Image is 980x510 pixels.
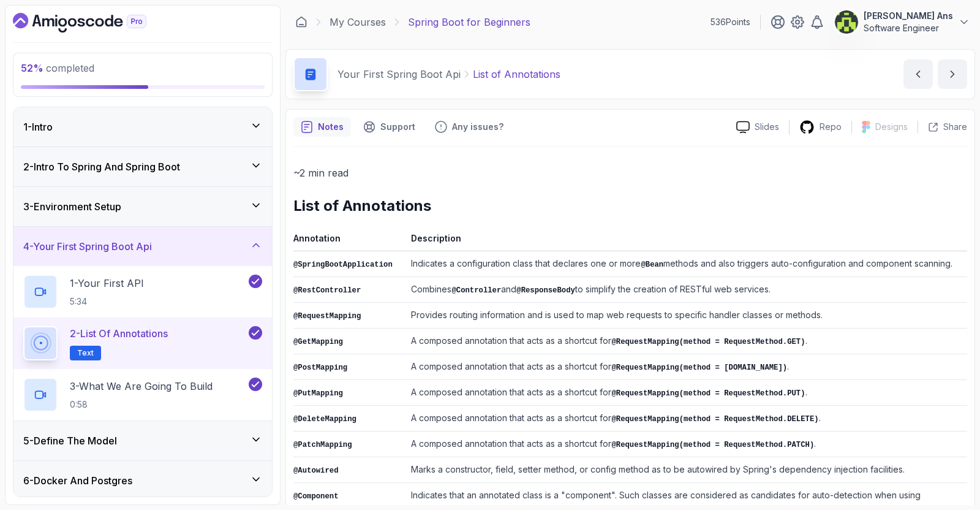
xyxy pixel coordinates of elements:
button: previous content [903,59,933,89]
th: Annotation [293,230,406,251]
th: Description [406,230,967,251]
code: @Component [293,492,339,501]
button: Feedback button [428,117,511,137]
p: 2 - List of Annotations [70,326,168,341]
code: @RequestMapping(method = RequestMethod.PUT) [611,389,805,398]
code: @PutMapping [293,389,343,398]
button: 6-Docker And Postgres [13,461,272,500]
button: 5-Define The Model [13,421,272,460]
a: Dashboard [295,16,307,28]
td: A composed annotation that acts as a shortcut for . [406,354,967,380]
button: user profile image[PERSON_NAME] AnsSoftware Engineer [834,10,970,34]
code: @Bean [641,261,663,269]
p: 536 Points [710,16,750,28]
h3: 2 - Intro To Spring And Spring Boot [23,159,180,174]
a: Dashboard [13,13,175,32]
button: notes button [293,117,351,137]
button: Support button [356,117,423,137]
td: Provides routing information and is used to map web requests to specific handler classes or methods. [406,303,967,329]
span: Text [77,348,94,358]
h3: 3 - Environment Setup [23,199,121,214]
button: 2-Intro To Spring And Spring Boot [13,147,272,186]
p: Spring Boot for Beginners [408,15,530,29]
p: [PERSON_NAME] Ans [864,10,953,22]
p: 1 - Your First API [70,276,144,291]
button: next content [938,59,967,89]
img: user profile image [835,10,858,34]
code: @PostMapping [293,363,347,372]
h3: 1 - Intro [23,120,53,134]
p: 5:34 [70,295,144,308]
td: A composed annotation that acts as a shortcut for . [406,329,967,354]
p: Notes [318,121,344,133]
code: @Controller [451,286,501,295]
p: Share [943,121,967,133]
td: Combines and to simplify the creation of RESTful web services. [406,277,967,303]
p: List of Annotations [473,67,560,82]
p: ~2 min read [293,164,967,181]
code: @RequestMapping [293,312,361,321]
td: A composed annotation that acts as a shortcut for . [406,380,967,406]
a: Repo [790,120,851,135]
a: Slides [726,121,789,134]
td: Marks a constructor, field, setter method, or config method as to be autowired by Spring's depend... [406,457,967,483]
p: Repo [820,121,842,133]
code: @ResponseBody [516,286,575,295]
button: 2-List of AnnotationsText [23,326,262,360]
span: 52 % [21,62,43,74]
td: A composed annotation that acts as a shortcut for . [406,406,967,432]
h3: 5 - Define The Model [23,433,117,448]
code: @RestController [293,286,361,295]
p: Your First Spring Boot Api [337,67,461,82]
p: Designs [875,121,908,133]
code: @RequestMapping(method = [DOMAIN_NAME]) [611,363,787,372]
button: 3-Environment Setup [13,187,272,226]
code: @SpringBootApplication [293,261,393,269]
button: 4-Your First Spring Boot Api [13,227,272,266]
h3: 4 - Your First Spring Boot Api [23,239,152,254]
td: Indicates a configuration class that declares one or more methods and also triggers auto-configur... [406,251,967,277]
td: A composed annotation that acts as a shortcut for . [406,432,967,457]
p: 0:58 [70,398,213,411]
button: 1-Intro [13,107,272,147]
button: 3-What We Are Going To Build0:58 [23,378,262,412]
code: @GetMapping [293,338,343,346]
p: Software Engineer [864,22,953,34]
code: @RequestMapping(method = RequestMethod.GET) [611,338,805,346]
button: Share [918,121,967,133]
button: 1-Your First API5:34 [23,275,262,309]
span: completed [21,62,94,74]
code: @RequestMapping(method = RequestMethod.DELETE) [611,415,818,424]
p: Any issues? [452,121,503,133]
h2: List of Annotations [293,196,967,216]
code: @DeleteMapping [293,415,356,424]
p: Slides [755,121,779,133]
code: @PatchMapping [293,441,352,449]
p: 3 - What We Are Going To Build [70,379,213,394]
code: @Autowired [293,466,339,475]
code: @RequestMapping(method = RequestMethod.PATCH) [611,441,814,449]
a: My Courses [330,15,386,29]
p: Support [380,121,415,133]
h3: 6 - Docker And Postgres [23,473,132,488]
